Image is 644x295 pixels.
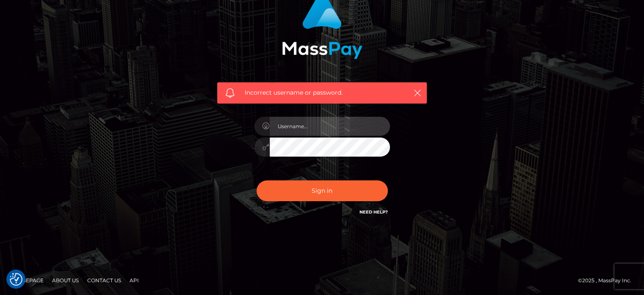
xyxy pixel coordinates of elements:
img: Revisit consent button [10,273,22,286]
a: API [126,274,142,287]
a: Need Help? [359,209,388,215]
a: About Us [49,274,82,287]
a: Homepage [9,274,47,287]
button: Sign in [257,180,388,201]
span: Incorrect username or password. [245,88,399,97]
button: Consent Preferences [10,273,22,286]
div: © 2025 , MassPay Inc. [578,276,638,285]
input: Username... [270,117,390,136]
a: Contact Us [84,274,124,287]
